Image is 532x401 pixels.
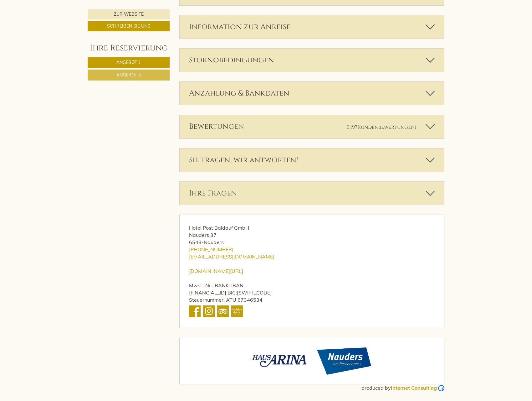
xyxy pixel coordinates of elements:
a: Zur Website [88,9,170,19]
span: Angebot 1 [116,60,141,65]
a: [DOMAIN_NAME][URL] [189,268,243,274]
span: : ATU 67346534 [223,297,263,303]
div: Stornobedingungen [180,49,444,72]
div: Ihre Reservierung [88,42,170,54]
small: (1197 ) [346,124,416,131]
span: Nauders 37 [189,232,217,238]
a: [PHONE_NUMBER] [189,246,233,253]
span: : BANK: IBAN: [FINANCIAL_ID] BIC:[SWIFT_CODE] [189,282,272,296]
span: Hotel Post Baldauf GmbH [189,225,249,231]
div: produced by [88,384,444,392]
div: Bewertungen [180,115,444,138]
span: Nauders [204,239,224,245]
span: 6543 [189,239,202,245]
span: Kundenbewertungen [357,124,415,131]
span: Angebot 2 [116,72,141,78]
div: Information zur Anreise [180,15,444,39]
div: - Mwst.-Nr. Steuernummer [180,215,290,328]
div: Anzahlung & Bankdaten [180,82,444,105]
b: Internet Consulting [391,385,437,391]
img: Logo Internet Consulting [438,385,444,391]
a: [EMAIL_ADDRESS][DOMAIN_NAME] [189,253,274,260]
a: Schreiben Sie uns [88,21,170,31]
div: Sie fragen, wir antworten! [180,148,444,172]
div: Ihre Fragen [180,182,444,205]
a: Internet Consulting [391,385,444,391]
